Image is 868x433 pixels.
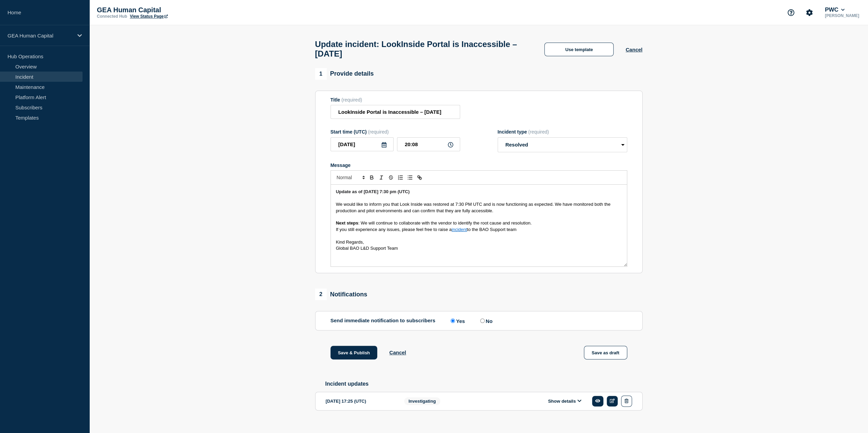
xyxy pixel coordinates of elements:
[315,68,374,80] div: Provide details
[315,289,327,300] span: 2
[451,319,455,323] input: Yes
[336,239,364,245] span: Kind Regards,
[467,227,516,232] span: to the BAO Support team
[330,97,460,103] div: Title
[452,227,467,232] a: incident
[336,202,612,213] span: We would like to inform you that Look Inside was restored at 7:30 PM UTC and is now functioning a...
[479,318,492,324] label: No
[389,350,406,355] button: Cancel
[97,6,233,14] p: GEA Human Capital
[367,173,377,182] button: Toggle bold text
[330,318,436,324] p: Send immediate notification to subscribers
[97,14,127,19] p: Connected Hub
[130,14,168,19] a: View Status Page
[784,5,798,20] button: Support
[396,173,405,182] button: Toggle ordered list
[528,129,549,135] span: (required)
[397,137,460,151] input: HH:MM
[449,318,465,324] label: Yes
[377,173,386,182] button: Toggle italic text
[326,396,394,407] div: [DATE] 17:25 (UTC)
[546,398,584,404] button: Show details
[405,173,415,182] button: Toggle bulleted list
[336,227,452,232] span: If you still experience any issues, please feel free to raise a
[404,397,440,405] span: Investigating
[8,33,73,38] p: GEA Human Capital
[330,318,627,324] div: Send immediate notification to subscribers
[584,346,627,359] button: Save as draft
[358,220,532,226] span: : We will continue to collaborate with the vendor to identify the root cause and resolution.
[626,47,642,52] button: Cancel
[386,173,396,182] button: Toggle strikethrough text
[331,185,627,266] div: Message
[315,289,367,300] div: Notifications
[336,246,398,251] span: Global BAO L&D Support Team
[341,97,362,103] span: (required)
[325,381,643,387] h2: Incident updates
[315,40,533,59] h1: Update incident: LookInside Portal is Inaccessible – [DATE]
[802,5,816,20] button: Account settings
[823,13,860,18] p: [PERSON_NAME]
[498,137,627,152] select: Incident type
[498,129,627,135] div: Incident type
[336,189,410,194] strong: Update as of [DATE] 7:30 pm (UTC)
[330,129,460,135] div: Start time (UTC)
[480,319,485,323] input: No
[330,346,378,359] button: Save & Publish
[823,6,846,13] button: PWC
[315,68,327,80] span: 1
[330,105,460,119] input: Title
[368,129,389,135] span: (required)
[336,220,358,226] strong: Next steps
[330,163,627,168] div: Message
[334,173,367,182] span: Font size
[330,137,394,151] input: YYYY-MM-DD
[415,173,424,182] button: Toggle link
[544,43,614,56] button: Use template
